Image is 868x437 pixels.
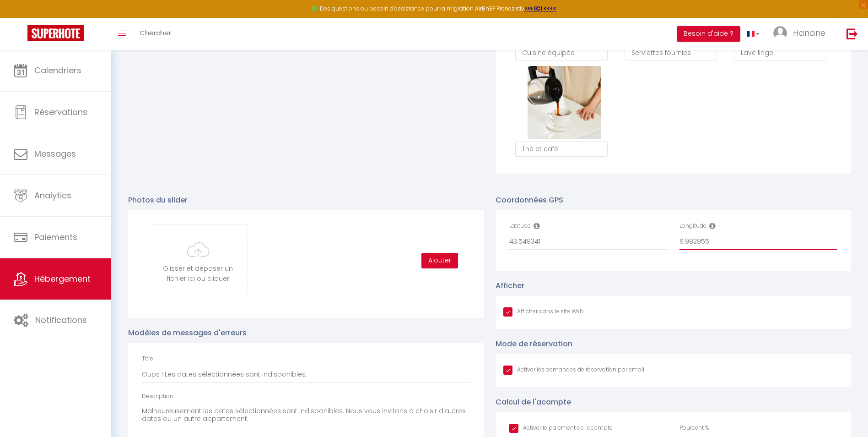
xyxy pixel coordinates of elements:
[128,194,484,206] p: Photos du slider
[846,28,858,39] img: logout
[142,355,153,363] label: Titre
[34,65,81,76] span: Calendriers
[496,396,571,408] label: Calcul de l'acompte
[773,26,787,40] img: ...
[133,18,178,50] a: Chercher
[679,222,706,230] label: Longitude
[677,26,740,42] button: Besoin d'aide ?
[766,18,837,50] a: ... Hanane
[496,338,572,350] label: Mode de réservation
[35,314,87,326] span: Notifications
[34,148,76,159] span: Messages
[496,280,524,291] label: Afficher
[793,27,825,38] span: Hanane
[34,190,71,201] span: Analytics
[128,327,247,339] label: Modèles de messages d'erreurs
[421,253,458,268] button: Ajouter
[509,222,531,230] label: Latitude
[34,273,91,284] span: Hébergement
[34,106,87,118] span: Réservations
[34,231,77,243] span: Paiements
[140,28,171,38] span: Chercher
[524,5,556,12] a: >>> ICI <<<<
[27,25,84,41] img: Super Booking
[679,424,709,432] label: Pourcent %
[142,392,173,401] label: Description
[496,194,563,206] label: Coordonnées GPS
